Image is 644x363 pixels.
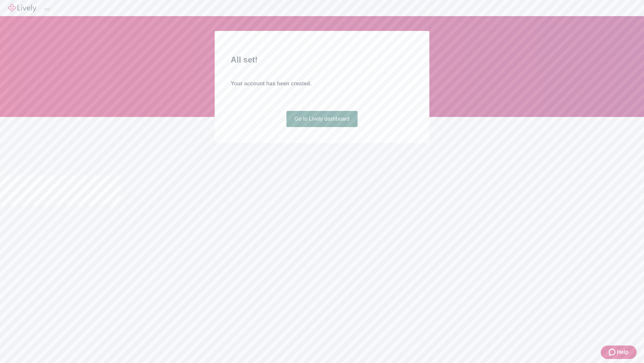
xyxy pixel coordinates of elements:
[231,80,413,88] h4: Your account has been created.
[609,348,617,356] svg: Zendesk support icon
[44,8,50,10] button: Log out
[231,54,413,66] h2: All set!
[601,346,637,359] button: Zendesk support iconHelp
[286,111,358,127] a: Go to Lively dashboard
[617,348,629,356] span: Help
[8,4,36,12] img: Lively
